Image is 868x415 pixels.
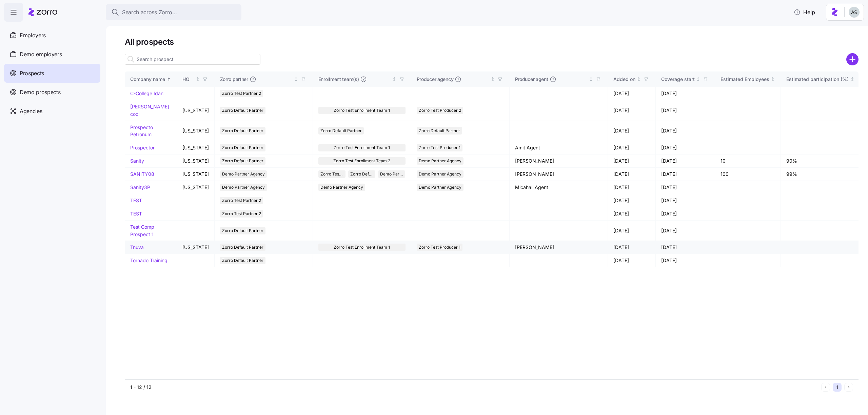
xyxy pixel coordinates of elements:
[589,77,593,82] div: Not sorted
[334,244,390,251] span: Zorro Test Enrollment Team 1
[313,71,411,87] th: Enrollment team(s)Not sorted
[490,77,495,82] div: Not sorted
[608,100,656,121] td: [DATE]
[781,71,860,87] th: Estimated participation (%)Not sorted
[177,71,215,87] th: HQNot sorted
[510,181,608,194] td: Micahali Agent
[177,154,215,168] td: [US_STATE]
[20,50,62,59] span: Demo employers
[125,37,859,47] h1: All prospects
[130,104,169,117] a: [PERSON_NAME] cool
[656,254,715,267] td: [DATE]
[350,170,373,178] span: Zorro Default Partner
[419,244,460,251] span: Zorro Test Producer 1
[166,77,171,82] div: Sorted ascending
[696,77,701,82] div: Not sorted
[510,168,608,181] td: [PERSON_NAME]
[130,171,154,177] a: SANITY08
[781,154,860,168] td: 90%
[380,170,403,178] span: Demo Partner Agency
[177,141,215,154] td: [US_STATE]
[844,383,853,392] button: Next page
[510,141,608,154] td: Amit Agent
[334,107,390,114] span: Zorro Test Enrollment Team 1
[4,102,100,121] a: Agencies
[294,77,298,82] div: Not sorted
[656,121,715,141] td: [DATE]
[411,71,510,87] th: Producer agencyNot sorted
[656,221,715,241] td: [DATE]
[608,87,656,100] td: [DATE]
[4,45,100,64] a: Demo employers
[4,26,100,45] a: Employers
[222,210,261,217] span: Zorro Test Partner 2
[130,244,144,250] a: Tnuva
[20,107,42,116] span: Agencies
[222,244,263,251] span: Zorro Default Partner
[608,241,656,254] td: [DATE]
[177,241,215,254] td: [US_STATE]
[320,184,363,191] span: Demo Partner Agency
[608,71,656,87] th: Added onNot sorted
[786,76,849,83] div: Estimated participation (%)
[656,194,715,207] td: [DATE]
[608,221,656,241] td: [DATE]
[833,383,842,392] button: 1
[770,77,775,82] div: Not sorted
[608,168,656,181] td: [DATE]
[419,157,461,165] span: Demo Partner Agency
[608,194,656,207] td: [DATE]
[656,207,715,221] td: [DATE]
[417,76,454,83] span: Producer agency
[130,76,165,83] div: Company name
[106,4,241,20] button: Search across Zorro...
[320,170,343,178] span: Zorro Test Enrollment Team 1
[182,76,194,83] div: HQ
[821,383,830,392] button: Previous page
[320,127,362,134] span: Zorro Default Partner
[130,198,142,203] a: TEST
[608,181,656,194] td: [DATE]
[608,207,656,221] td: [DATE]
[130,124,153,138] a: Prospecto Petronum
[20,69,44,78] span: Prospects
[222,197,261,204] span: Zorro Test Partner 2
[222,184,265,191] span: Demo Partner Agency
[130,384,818,391] div: 1 - 12 / 12
[613,76,635,83] div: Added on
[392,77,397,82] div: Not sorted
[788,5,821,19] button: Help
[849,7,860,18] img: c4d3a52e2a848ea5f7eb308790fba1e4
[4,83,100,102] a: Demo prospects
[20,88,61,97] span: Demo prospects
[122,8,177,17] span: Search across Zorro...
[656,100,715,121] td: [DATE]
[419,144,460,151] span: Zorro Test Producer 1
[656,87,715,100] td: [DATE]
[636,77,641,82] div: Not sorted
[130,158,144,164] a: Sanity
[715,168,781,181] td: 100
[656,154,715,168] td: [DATE]
[510,241,608,254] td: [PERSON_NAME]
[177,121,215,141] td: [US_STATE]
[419,107,461,114] span: Zorro Test Producer 2
[20,31,46,40] span: Employers
[608,121,656,141] td: [DATE]
[222,144,263,151] span: Zorro Default Partner
[130,257,167,263] a: Tornado Training
[222,170,265,178] span: Demo Partner Agency
[195,77,200,82] div: Not sorted
[419,170,461,178] span: Demo Partner Agency
[177,100,215,121] td: [US_STATE]
[721,76,769,83] div: Estimated Employees
[222,127,263,134] span: Zorro Default Partner
[419,184,461,191] span: Demo Partner Agency
[334,144,390,151] span: Zorro Test Enrollment Team 1
[222,107,263,114] span: Zorro Default Partner
[608,154,656,168] td: [DATE]
[846,53,859,65] svg: add icon
[794,8,815,16] span: Help
[220,76,248,83] span: Zorro partner
[656,71,715,87] th: Coverage startNot sorted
